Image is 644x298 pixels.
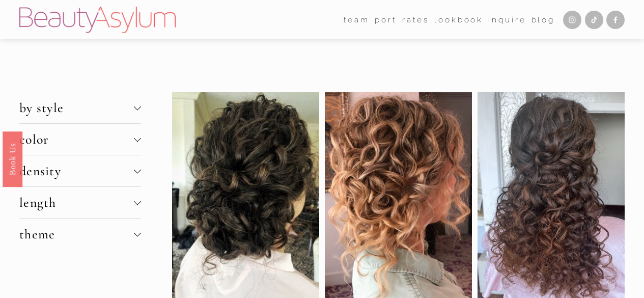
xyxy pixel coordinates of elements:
span: density [19,163,134,179]
a: Facebook [606,11,625,29]
img: Beauty Asylum | Bridal Hair &amp; Makeup Charlotte &amp; Atlanta [19,7,176,33]
a: Instagram [563,11,581,29]
button: length [19,187,141,218]
a: Inquire [488,12,526,28]
a: Lookbook [434,12,483,28]
a: Blog [531,12,555,28]
span: length [19,195,134,210]
a: port [375,12,397,28]
span: color [19,131,134,147]
button: theme [19,219,141,250]
a: Rates [402,12,429,28]
span: theme [19,226,134,242]
button: density [19,155,141,186]
a: Book Us [3,131,22,186]
span: team [344,13,370,27]
a: folder dropdown [344,12,370,28]
a: TikTok [585,11,603,29]
button: color [19,124,141,155]
button: by style [19,92,141,123]
span: by style [19,100,134,116]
